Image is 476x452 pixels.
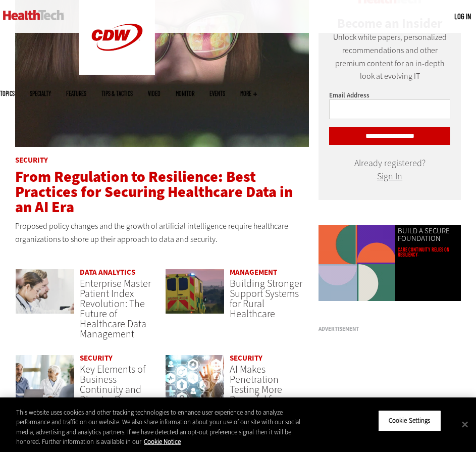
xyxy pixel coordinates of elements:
[176,90,194,96] a: MonITor
[165,355,225,400] img: Healthcare and hacking concept
[144,437,181,446] a: More information about your privacy
[80,353,113,363] a: Security
[230,353,262,363] a: Security
[165,355,225,410] a: Healthcare and hacking concept
[15,355,75,400] img: incident response team discusses around a table
[329,160,450,180] div: Already registered?
[15,220,309,245] p: Proposed policy changes and the growth of artificial intelligence require healthcare organization...
[15,269,75,314] img: medical researchers look at data on desktop monitor
[80,363,153,417] a: Key Elements of Business Continuity and Disaster Recovery for Healthcare
[319,225,395,302] img: Colorful animated shapes
[398,247,458,257] a: Care continuity relies on resiliency.
[454,11,471,22] div: User menu
[101,90,133,96] a: Tips & Tactics
[15,155,48,165] a: Security
[230,363,287,427] a: AI Makes Penetration Testing More Powerful for Healthcare Organizations
[209,90,225,96] a: Events
[165,269,225,314] img: ambulance driving down country road at sunset
[79,67,155,77] a: CDW
[66,90,86,96] a: Features
[80,267,135,277] a: Data Analytics
[148,90,161,96] a: Video
[30,90,51,96] span: Specialty
[454,12,471,21] a: Log in
[15,167,293,217] a: From Regulation to Resilience: Best Practices for Securing Healthcare Data in an AI Era
[240,90,257,96] span: More
[230,267,277,277] a: Management
[378,410,441,431] button: Cookie Settings
[15,355,75,410] a: incident response team discusses around a table
[230,277,302,321] a: Building Stronger Support Systems for Rural Healthcare
[454,413,476,435] button: Close
[80,277,151,341] a: Enterprise Master Patient Index Revolution: The Future of Healthcare Data Management
[319,326,461,332] h3: Advertisement
[329,91,369,99] label: Email Address
[377,170,402,182] a: Sign In
[165,269,225,324] a: ambulance driving down country road at sunset
[398,227,458,242] a: BUILD A SECURE FOUNDATION
[15,269,75,324] a: medical researchers look at data on desktop monitor
[16,408,311,447] div: This website uses cookies and other tracking technologies to enhance user experience and to analy...
[3,10,64,20] img: Home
